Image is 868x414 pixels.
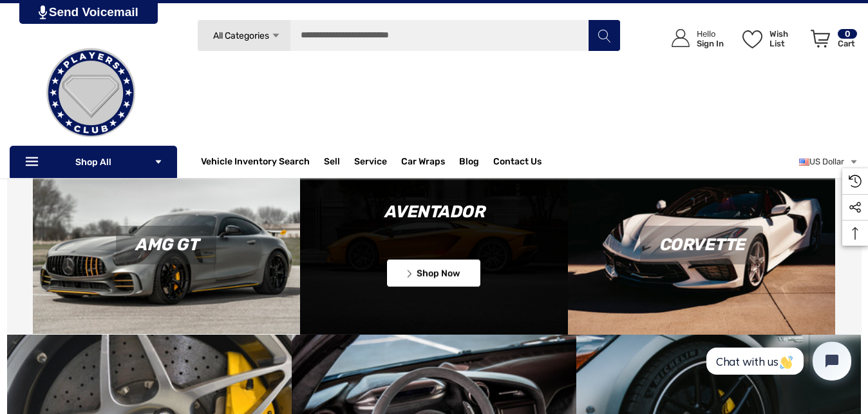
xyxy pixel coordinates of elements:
[354,156,387,170] a: Service
[493,156,542,170] a: Contact Us
[386,259,481,288] a: Icon arrow left Shop Now
[838,39,857,48] p: Cart
[737,16,805,61] a: Wish List Wish List
[742,30,762,48] svg: Wish List
[769,29,804,48] p: Wish List
[459,156,479,170] a: Blog
[697,39,724,48] p: Sign In
[10,146,177,178] p: Shop All
[300,193,568,232] div: AVENTADOR
[201,156,310,170] a: Vehicle Inventory Search
[24,155,43,170] svg: Icon Line
[842,227,868,240] svg: Top
[838,29,857,39] p: 0
[154,157,163,166] svg: Icon Arrow Down
[811,30,830,48] svg: Review Your Cart
[39,5,47,19] img: PjwhLS0gR2VuZXJhdG9yOiBHcmF2aXQuaW8gLS0+PHN2ZyB4bWxucz0iaHR0cDovL3d3dy53My5vcmcvMjAwMC9zdmciIHhtb...
[212,30,269,41] span: All Categories
[849,175,862,188] svg: Recently Viewed
[33,155,301,334] img: Image Banner
[324,156,340,170] span: Sell
[849,201,862,214] svg: Social Media
[799,149,858,175] a: USD
[116,226,216,264] span: AMG GT
[401,156,445,170] span: Car Wraps
[271,31,281,41] svg: Icon Arrow Down
[401,149,459,175] a: Car Wraps
[324,149,354,175] a: Sell
[657,16,730,61] a: Sign in
[197,19,290,52] a: All Categories Icon Arrow Down Icon Arrow Up
[697,29,724,39] p: Hello
[692,331,862,391] iframe: Tidio Chat
[588,19,620,52] button: Search
[26,28,155,157] img: Players Club | Cars For Sale
[640,226,764,264] span: Corvette
[568,155,836,335] img: Image Banner
[404,270,415,278] svg: Icon arrow left
[805,16,858,66] a: Cart with 0 items
[672,29,690,47] svg: Icon User Account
